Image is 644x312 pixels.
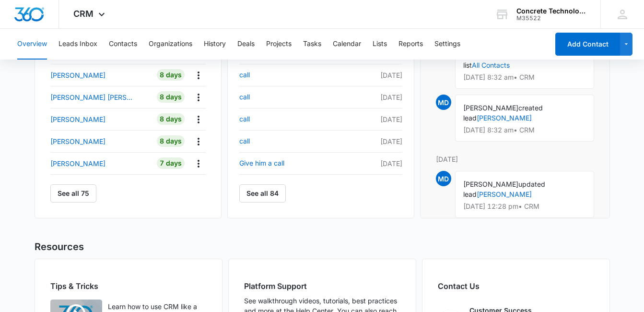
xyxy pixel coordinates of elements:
[50,184,96,203] button: See all 75
[204,29,226,60] button: History
[436,95,451,110] span: MD
[17,29,47,60] button: Overview
[50,280,207,292] h2: Tips & Tricks
[349,92,402,102] p: [DATE]
[239,91,349,103] a: call
[555,33,620,56] button: Add Contact
[477,114,532,122] a: [PERSON_NAME]
[35,240,610,254] h2: Resources
[157,157,185,169] div: 7 Days
[191,90,206,105] button: Actions
[50,70,154,80] a: [PERSON_NAME]
[50,136,154,146] a: [PERSON_NAME]
[239,184,286,203] a: See all 84
[237,29,255,60] button: Deals
[463,180,518,188] span: [PERSON_NAME]
[463,203,586,210] p: [DATE] 12:28 pm • CRM
[516,15,586,22] div: account id
[59,29,97,60] button: Leads Inbox
[191,112,206,127] button: Actions
[50,92,154,102] a: [PERSON_NAME] [PERSON_NAME]
[191,156,206,171] button: Actions
[50,70,105,80] p: [PERSON_NAME]
[73,9,94,19] span: CRM
[472,61,510,69] a: All Contacts
[50,158,105,168] p: [PERSON_NAME]
[303,29,321,60] button: Tasks
[157,113,185,125] div: 8 Days
[109,29,137,60] button: Contacts
[50,114,154,124] a: [PERSON_NAME]
[239,113,349,125] a: call
[349,136,402,146] p: [DATE]
[463,104,518,112] span: [PERSON_NAME]
[157,135,185,147] div: 8 Days
[463,127,586,133] p: [DATE] 8:32 am • CRM
[436,171,451,186] span: MD
[50,114,105,124] p: [PERSON_NAME]
[239,69,349,81] a: call
[438,280,594,292] h2: Contact Us
[463,74,586,81] p: [DATE] 8:32 am • CRM
[239,135,349,147] a: call
[149,29,192,60] button: Organizations
[266,29,292,60] button: Projects
[333,29,361,60] button: Calendar
[157,91,185,103] div: 8 Days
[349,70,402,80] p: [DATE]
[373,29,387,60] button: Lists
[50,92,137,102] p: [PERSON_NAME] [PERSON_NAME]
[239,157,349,169] a: Give him a call
[516,7,586,15] div: account name
[50,158,154,168] a: [PERSON_NAME]
[157,69,185,81] div: 8 Days
[244,280,400,292] h2: Platform Support
[398,29,423,60] button: Reports
[349,158,402,168] p: [DATE]
[191,46,206,60] button: Actions
[50,136,105,146] p: [PERSON_NAME]
[434,29,460,60] button: Settings
[436,154,594,164] p: [DATE]
[477,190,532,198] a: [PERSON_NAME]
[191,134,206,149] button: Actions
[349,114,402,124] p: [DATE]
[191,68,206,83] button: Actions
